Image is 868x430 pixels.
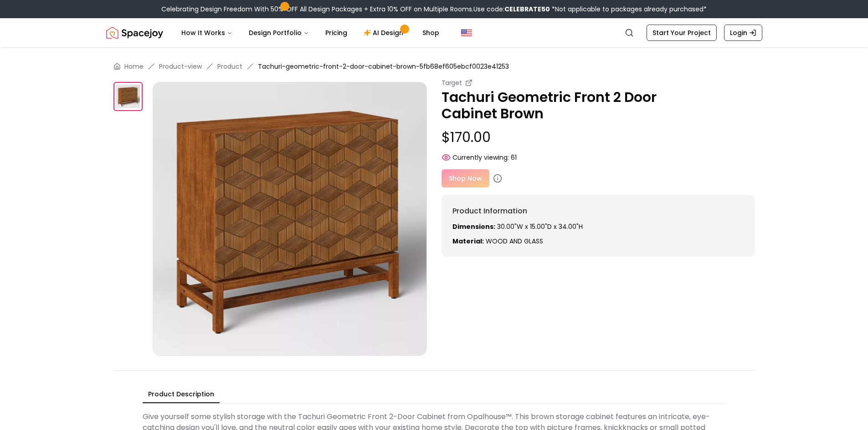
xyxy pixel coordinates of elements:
[124,62,144,71] a: Home
[258,62,509,71] span: Tachuri-geometric-front-2-door-cabinet-brown-5fb68ef605ebcf0023e41253
[442,89,755,122] p: Tachuri Geometric Front 2 Door Cabinet Brown
[442,129,755,146] p: $170.00
[106,24,163,42] img: Spacejoy Logo
[153,82,427,356] img: https://storage.googleapis.com/spacejoy-main/assets/5fb68ef605ebcf0023e41253/product_0_ba6g24l60ie9
[452,222,744,231] p: 30.00"W x 15.00"D x 34.00"H
[106,18,762,47] nav: Global
[113,82,143,111] img: https://storage.googleapis.com/spacejoy-main/assets/5fb68ef605ebcf0023e41253/product_0_ba6g24l60ie9
[217,62,242,71] a: Product
[452,153,509,162] span: Currently viewing:
[143,386,220,403] button: Product Description
[106,24,163,42] a: Spacejoy
[452,222,495,231] strong: Dimensions:
[647,25,717,41] a: Start Your Project
[241,24,316,42] button: Design Portfolio
[511,153,517,162] span: 61
[318,24,354,42] a: Pricing
[113,62,755,71] nav: breadcrumb
[724,25,762,41] a: Login
[356,24,413,42] a: AI Design
[461,27,472,38] img: United States
[415,24,447,42] a: Shop
[452,206,744,217] h6: Product Information
[473,5,550,14] span: Use code:
[159,62,202,71] a: Product-view
[486,237,543,246] span: WOOD AND GLASS
[174,24,240,42] button: How It Works
[550,5,707,14] span: *Not applicable to packages already purchased*
[442,78,462,87] small: Target
[504,5,550,14] b: CELEBRATE50
[161,5,707,14] div: Celebrating Design Freedom With 50% OFF All Design Packages + Extra 10% OFF on Multiple Rooms.
[174,24,447,42] nav: Main
[452,237,484,246] strong: Material:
